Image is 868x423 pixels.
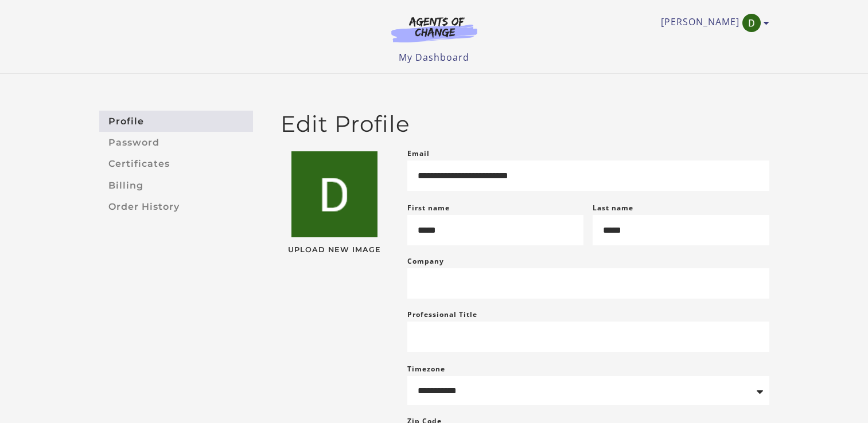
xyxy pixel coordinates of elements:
[593,203,633,213] label: Last name
[407,203,450,213] label: First name
[407,254,444,268] label: Company
[281,246,389,254] span: Upload New Image
[407,308,477,322] label: Professional Title
[399,51,469,64] a: My Dashboard
[379,16,489,42] img: Agents of Change Logo
[407,147,430,160] label: Email
[407,364,445,374] label: Timezone
[661,14,764,32] a: Toggle menu
[99,175,253,196] a: Billing
[99,154,253,175] a: Certificates
[281,111,769,138] h2: Edit Profile
[99,132,253,153] a: Password
[99,111,253,132] a: Profile
[99,196,253,217] a: Order History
